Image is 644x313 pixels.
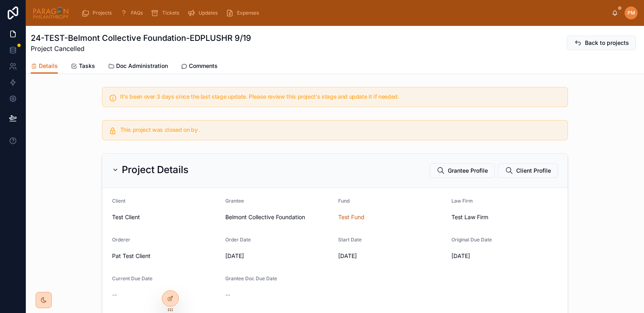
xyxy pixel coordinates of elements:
a: Tickets [148,6,185,20]
span: Order Date [225,237,251,243]
span: Law Firm [451,198,473,204]
span: Projects [93,10,112,16]
span: Details [39,62,58,70]
span: Current Due Date [112,275,153,281]
a: Test Fund [338,213,364,221]
span: Comments [189,62,218,70]
span: Test Client [112,213,219,221]
a: Comments [181,59,218,75]
span: FAQs [131,10,143,16]
span: Orderer [112,237,130,243]
button: Client Profile [498,163,558,178]
span: Fund [338,198,350,204]
span: Project Cancelled [31,44,251,53]
div: scrollable content [76,4,612,22]
button: Grantee Profile [430,163,495,178]
span: Tickets [162,10,179,16]
a: Expenses [223,6,265,20]
span: [DATE] [451,252,558,260]
span: [DATE] [225,252,332,260]
span: Back to projects [585,39,629,47]
span: Grantee Doc Due Date [225,275,277,281]
span: Doc Administration [116,62,168,70]
span: -- [225,291,230,299]
span: Test Law Firm [451,213,488,221]
h5: This project was closed on by . [120,127,561,133]
a: Doc Administration [108,59,168,75]
span: Pat Test Client [112,252,150,260]
span: Client [112,198,125,204]
h5: It's been over 3 days since the last stage update. Please review this project's stage and update ... [120,94,561,99]
span: Tasks [79,62,95,70]
button: Back to projects [567,36,636,50]
a: Tasks [71,59,95,75]
a: FAQs [117,6,148,20]
a: Projects [79,6,117,20]
span: [DATE] [338,252,445,260]
span: Original Due Date [451,237,492,243]
span: Grantee Profile [448,167,488,175]
h2: Project Details [122,163,189,176]
h1: 24-TEST-Belmont Collective Foundation-EDPLUSHR 9/19 [31,32,251,44]
span: Start Date [338,237,362,243]
span: Belmont Collective Foundation [225,213,305,221]
span: Grantee [225,198,244,204]
img: App logo [32,6,69,19]
span: Client Profile [516,167,551,175]
span: -- [112,291,117,299]
a: Details [31,59,58,74]
span: Updates [199,10,218,16]
span: PM [627,10,635,16]
a: Updates [185,6,223,20]
span: Expenses [237,10,259,16]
